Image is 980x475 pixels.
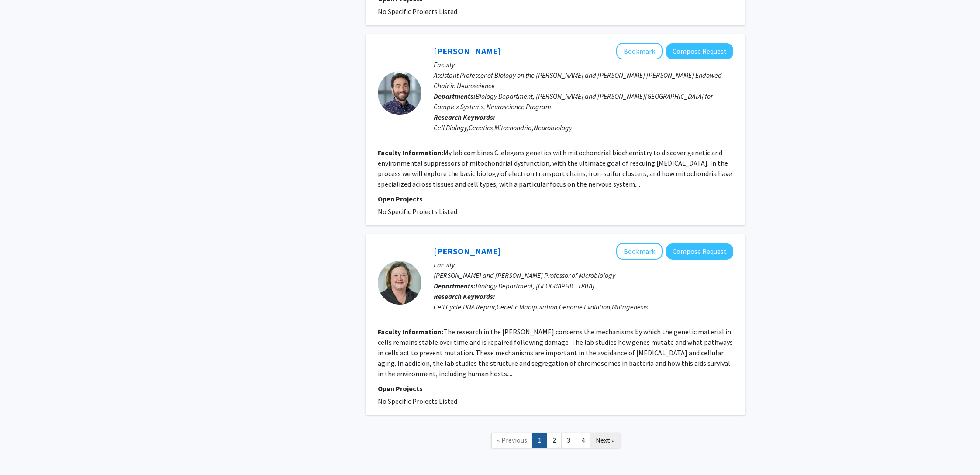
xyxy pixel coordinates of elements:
button: Add Joshua Meisel to Bookmarks [616,43,663,59]
b: Research Keywords: [434,292,495,301]
a: [PERSON_NAME] [434,246,501,257]
button: Add Susan Lovett to Bookmarks [616,243,663,260]
b: Faculty Information: [378,148,443,157]
b: Departments: [434,92,476,101]
a: 2 [547,433,562,448]
span: Biology Department, [GEOGRAPHIC_DATA] [476,281,594,290]
span: « Previous [497,436,527,444]
a: Next [590,433,620,448]
a: 3 [561,433,576,448]
div: Cell Biology,Genetics,Mitochondria,Neurobiology [434,122,733,133]
a: 1 [532,433,547,448]
p: Open Projects [378,194,733,204]
b: Faculty Information: [378,327,443,336]
p: Assistant Professor of Biology on the [PERSON_NAME] and [PERSON_NAME] [PERSON_NAME] Endowed Chair... [434,70,733,91]
p: [PERSON_NAME] and [PERSON_NAME] Professor of Microbiology [434,270,733,281]
a: Previous Page [491,433,533,448]
b: Research Keywords: [434,113,495,121]
p: Open Projects [378,383,733,394]
a: [PERSON_NAME] [434,45,501,56]
fg-read-more: My lab combines C. elegans genetics with mitochondrial biochemistry to discover genetic and envir... [378,148,732,188]
span: No Specific Projects Listed [378,207,457,216]
span: No Specific Projects Listed [378,397,457,406]
button: Compose Request to Joshua Meisel [666,43,733,59]
iframe: Chat [7,436,37,468]
fg-read-more: The research in the [PERSON_NAME] concerns the mechanisms by which the genetic material in cells ... [378,327,733,378]
button: Compose Request to Susan Lovett [666,243,733,260]
p: Faculty [434,260,733,270]
a: 4 [576,433,590,448]
b: Departments: [434,281,476,290]
span: Next » [596,436,614,444]
span: Biology Department, [PERSON_NAME] and [PERSON_NAME][GEOGRAPHIC_DATA] for Complex Systems, Neurosc... [434,92,713,111]
p: Faculty [434,59,733,70]
div: Cell Cycle,DNA Repair,Genetic Manipulation,Genome Evolution,Mutagenesis [434,302,733,312]
nav: Page navigation [366,424,745,459]
span: No Specific Projects Listed [378,7,457,16]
